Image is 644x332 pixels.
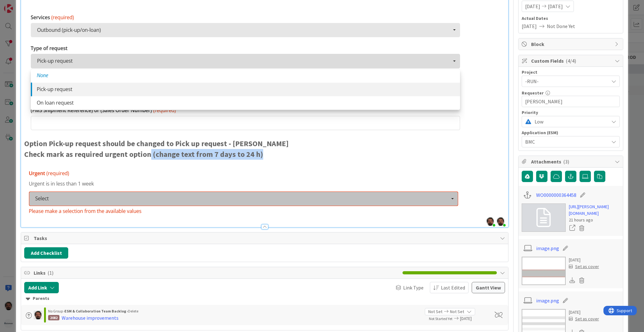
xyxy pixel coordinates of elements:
span: [DATE] [460,315,488,322]
span: Low [535,117,606,126]
span: Delete [128,309,138,313]
strong: Check mark as required urgent option (change text from 7 days to 24 h) [24,149,263,159]
span: No Group › [48,309,64,313]
div: Warehouse improvements [62,314,119,322]
img: AC [34,311,42,319]
span: Link Type [403,284,424,291]
span: [DATE] [525,3,540,10]
button: Last Edited [430,282,469,293]
div: Priority [522,110,620,115]
span: [DATE] [522,22,537,30]
div: Parents [26,295,503,302]
a: image.png [536,244,559,252]
button: Add Link [24,282,59,293]
span: Not Done Yet [547,22,575,30]
span: Block [531,40,612,48]
div: Application (ESM) [522,130,620,135]
span: Not Set [428,308,442,315]
div: 2082 [48,315,59,320]
span: -RUN- [525,77,606,86]
div: [DATE] [569,257,599,263]
span: Not Started Yet [429,316,452,321]
span: Attachments [531,158,612,165]
a: WO0000000364458 [536,191,576,199]
span: Not Set [450,308,464,315]
a: [URL][PERSON_NAME][DOMAIN_NAME] [569,203,620,217]
span: Custom Fields [531,57,612,65]
span: ( 3 ) [563,158,569,165]
a: image.png [536,297,559,304]
div: [DATE] [569,309,599,316]
div: Set as cover [569,316,599,322]
span: Tasks [34,234,497,242]
span: Support [13,1,29,9]
span: BMC [525,137,606,146]
img: image.png [24,167,462,221]
span: Links [34,269,399,277]
button: Gantt View [472,282,505,293]
img: OnCl7LGpK6aSgKCc2ZdSmTqaINaX6qd1.png [486,217,495,226]
a: Open [569,224,576,232]
b: ESM & Collaboration Team Backlog › [64,309,128,313]
img: OnCl7LGpK6aSgKCc2ZdSmTqaINaX6qd1.png [496,217,505,226]
div: 21 hours ago [569,217,620,223]
span: Actual Dates [522,15,620,22]
span: Last Edited [441,284,465,291]
span: ( 4/4 ) [566,58,576,64]
label: Requester [522,90,544,96]
div: Project [522,70,620,74]
strong: Option Pick-up request should be changed to Pick up request - [PERSON_NAME] [24,139,289,148]
span: ( 1 ) [47,270,53,276]
span: [DATE] [548,3,563,10]
div: Set as cover [569,263,599,270]
button: Add Checklist [24,247,68,259]
div: Download [569,276,576,284]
